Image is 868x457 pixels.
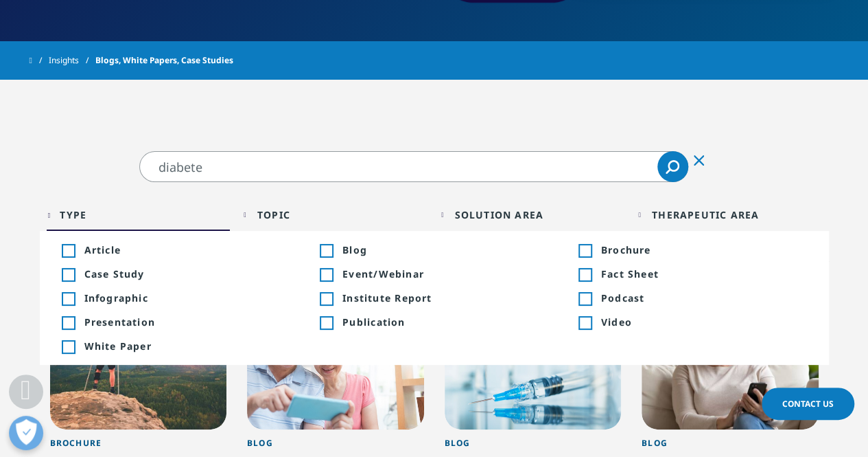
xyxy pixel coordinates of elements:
span: Brochure [601,243,807,256]
span: Case Study [84,267,290,280]
li: Inclusion filter on Event/Webinar; 8 results [305,262,563,286]
div: Inclusion filter on Institute Report; 28 results [320,293,332,305]
span: White Paper [84,339,290,353]
div: Inclusion filter on Case Study; 15 results [62,269,74,281]
li: Inclusion filter on Blog; 153 results [305,238,563,262]
div: Inclusion filter on White Paper; 8 results [62,341,74,353]
div: Blog [445,438,622,456]
svg: Search [666,160,679,174]
div: Type facet. [60,208,86,221]
div: Blog [247,438,424,456]
li: Inclusion filter on Podcast; 1 result [563,286,822,310]
span: Fact Sheet [601,267,807,280]
svg: Clear [694,155,704,166]
span: Blogs, White Papers, Case Studies [95,48,233,73]
li: Inclusion filter on Infographic; 1 result [47,286,305,310]
span: Institute Report [342,291,548,304]
div: Inclusion filter on Brochure; 2 results [578,245,591,257]
div: Therapeutic Area facet. [652,208,759,221]
span: Presentation [84,315,290,328]
a: Contact Us [762,388,854,420]
div: Clear [683,143,716,176]
div: Inclusion filter on Publication; 4 results [320,317,332,329]
div: Topic facet. [257,208,290,221]
span: Publication [342,315,548,328]
li: Inclusion filter on Publication; 4 results [305,310,563,334]
span: Event/Webinar [342,267,548,280]
a: Search [657,151,688,182]
div: Inclusion filter on Presentation; 3 results [62,317,74,329]
input: Search [139,151,688,182]
div: Inclusion filter on Event/Webinar; 8 results [320,269,332,281]
li: Inclusion filter on Video; 5 results [563,310,822,334]
span: Article [84,243,290,256]
li: Inclusion filter on Presentation; 3 results [47,310,305,334]
div: Inclusion filter on Podcast; 1 result [578,293,591,305]
span: Contact Us [782,398,834,410]
button: 打开偏好 [9,416,43,450]
div: Blog [642,438,819,456]
li: Inclusion filter on Case Study; 15 results [47,262,305,286]
div: Inclusion filter on Video; 5 results [578,317,591,329]
li: Inclusion filter on Fact Sheet; 3 results [563,262,822,286]
span: Video [601,315,807,328]
li: Inclusion filter on Brochure; 2 results [563,238,822,262]
div: Inclusion filter on Infographic; 1 result [62,293,74,305]
span: Blog [342,243,548,256]
a: Insights [49,48,95,73]
li: Inclusion filter on Article; 7 results [47,238,305,262]
li: Inclusion filter on Institute Report; 28 results [305,286,563,310]
div: Inclusion filter on Blog; 153 results [320,245,332,257]
span: Podcast [601,291,807,304]
div: Solution Area facet. [454,208,543,221]
div: Inclusion filter on Fact Sheet; 3 results [578,269,591,281]
div: Brochure [50,438,227,456]
li: Inclusion filter on White Paper; 8 results [47,334,305,358]
div: Inclusion filter on Article; 7 results [62,245,74,257]
span: Infographic [84,291,290,304]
